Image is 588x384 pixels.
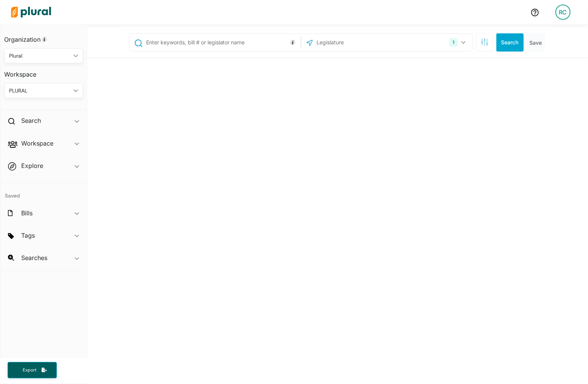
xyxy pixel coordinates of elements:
[21,231,35,240] h2: Tags
[4,28,83,45] h3: Organization
[496,33,524,52] button: Search
[289,39,296,46] div: Tooltip anchor
[562,358,580,376] iframe: Intercom live chat
[446,35,470,50] button: 1
[21,254,47,262] h2: Searches
[41,36,48,43] div: Tooltip anchor
[9,87,70,95] div: PLURAL
[21,161,43,170] h2: Explore
[481,38,488,45] span: Search Filters
[145,35,299,50] input: Enter keywords, bill # or legislator name
[4,63,83,80] h3: Workspace
[9,52,70,60] div: Plural
[316,35,397,50] input: Legislature
[449,38,457,47] div: 1
[21,139,53,147] h2: Workspace
[21,209,33,217] h2: Bills
[549,2,577,23] a: RC
[555,5,571,20] div: RC
[17,367,42,373] span: Export
[21,116,41,125] h2: Search
[8,362,57,378] button: Export
[0,183,87,201] h4: Saved
[527,33,545,52] button: Save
